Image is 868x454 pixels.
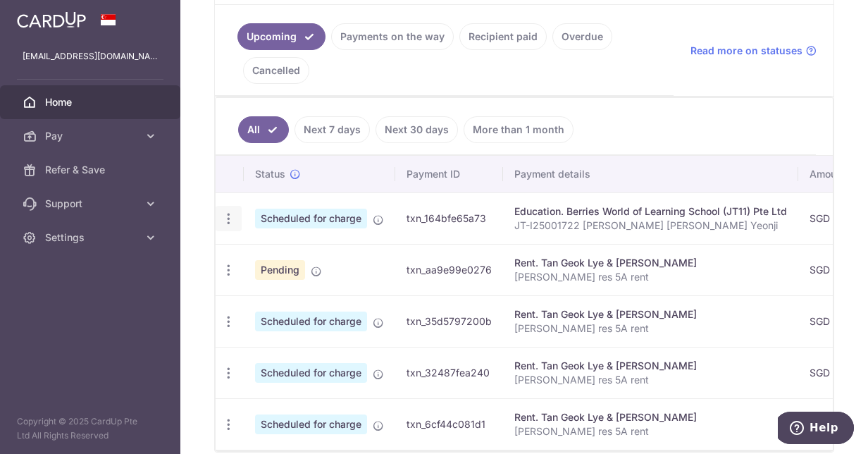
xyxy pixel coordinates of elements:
[255,209,367,228] span: Scheduled for charge
[464,116,573,143] a: More than 1 month
[514,204,787,219] div: Education. Berries World of Learning School (JT11) Pte Ltd
[514,321,787,336] p: [PERSON_NAME] res 5A rent
[376,116,458,143] a: Next 30 days
[45,163,138,177] span: Refer & Save
[514,270,787,284] p: [PERSON_NAME] res 5A rent
[395,398,503,450] td: txn_6cf44c081d1
[514,307,787,321] div: Rent. Tan Geok Lye & [PERSON_NAME]
[810,167,845,181] span: Amount
[255,312,367,331] span: Scheduled for charge
[238,116,289,143] a: All
[32,10,61,23] span: Help
[690,44,802,58] span: Read more on statuses
[395,156,503,192] th: Payment ID
[255,260,305,280] span: Pending
[778,412,854,447] iframe: Opens a widget where you can find more information
[552,23,612,50] a: Overdue
[395,192,503,244] td: txn_164bfe65a73
[255,415,367,434] span: Scheduled for charge
[237,23,325,50] a: Upcoming
[514,424,787,438] p: [PERSON_NAME] res 5A rent
[331,23,454,50] a: Payments on the way
[45,95,138,109] span: Home
[514,373,787,387] p: [PERSON_NAME] res 5A rent
[690,44,817,58] a: Read more on statuses
[459,23,547,50] a: Recipient paid
[514,359,787,373] div: Rent. Tan Geok Lye & [PERSON_NAME]
[514,410,787,424] div: Rent. Tan Geok Lye & [PERSON_NAME]
[395,295,503,347] td: txn_35d5797200b
[395,244,503,295] td: txn_aa9e99e0276
[243,57,309,84] a: Cancelled
[45,197,138,211] span: Support
[23,49,158,63] p: [EMAIL_ADDRESS][DOMAIN_NAME]
[395,347,503,398] td: txn_32487fea240
[45,231,138,245] span: Settings
[514,256,787,270] div: Rent. Tan Geok Lye & [PERSON_NAME]
[294,116,370,143] a: Next 7 days
[514,219,787,233] p: JT-I25001722 [PERSON_NAME] [PERSON_NAME] Yeonji
[17,11,86,28] img: CardUp
[503,156,798,192] th: Payment details
[45,129,138,143] span: Pay
[255,363,367,383] span: Scheduled for charge
[255,167,285,181] span: Status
